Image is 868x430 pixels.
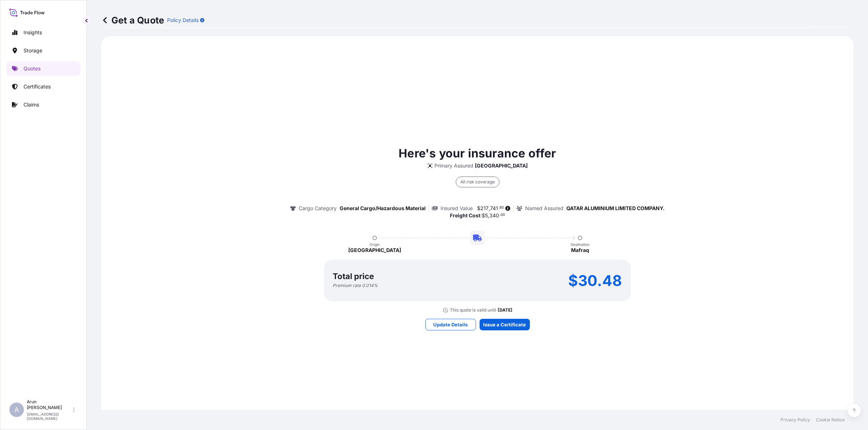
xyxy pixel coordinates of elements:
a: Quotes [6,61,81,76]
span: A [14,406,19,413]
p: [DATE] [498,307,512,313]
p: This quote is valid until [450,307,496,313]
p: Mafraq [571,247,589,254]
b: Freight Cost [450,212,480,218]
p: Insured Value [441,205,473,212]
p: Get a Quote [101,14,164,26]
p: Premium rate 0.014 % [333,283,378,288]
p: Quotes [24,65,41,72]
span: , [489,206,490,211]
span: 741 [490,206,498,211]
a: Cookie Notice [816,417,845,423]
span: . [499,214,501,216]
a: Certificates [6,79,81,94]
p: Origin [370,242,380,247]
p: [GEOGRAPHIC_DATA] [348,247,401,254]
span: , [488,213,489,218]
p: Primary Assured [434,162,473,169]
p: Destination [571,242,590,247]
p: : [450,212,505,219]
p: Total price [333,273,374,280]
a: Privacy Policy [780,417,810,423]
span: $ [482,213,485,218]
span: $ [477,206,480,211]
p: Named Assured [525,205,563,212]
a: Storage [6,43,81,58]
p: [EMAIL_ADDRESS][DOMAIN_NAME] [27,412,72,421]
p: [GEOGRAPHIC_DATA] [475,162,528,169]
a: Insights [6,25,81,40]
a: Claims [6,97,81,112]
p: Certificates [24,83,51,90]
p: Here's your insurance offer [399,145,556,162]
span: 5 [485,213,488,218]
p: Update Details [433,321,468,328]
p: QATAR ALUMINIUM LIMITED COMPANY. [566,205,665,212]
p: General Cargo/Hazardous Material [340,205,426,212]
span: 80 [499,207,504,209]
p: $30.48 [568,275,622,286]
span: 217 [480,206,489,211]
span: 00 [501,214,505,216]
p: Arun [PERSON_NAME] [27,399,72,411]
span: 340 [489,213,499,218]
p: Insights [24,29,42,36]
button: Update Details [425,319,476,330]
p: Policy Details [167,17,199,24]
div: All risk coverage [456,177,499,187]
span: . [498,207,499,209]
p: Issue a Certificate [483,321,526,328]
p: Claims [24,101,39,108]
p: Cargo Category [299,205,337,212]
button: Issue a Certificate [480,319,530,330]
p: Storage [24,47,42,54]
